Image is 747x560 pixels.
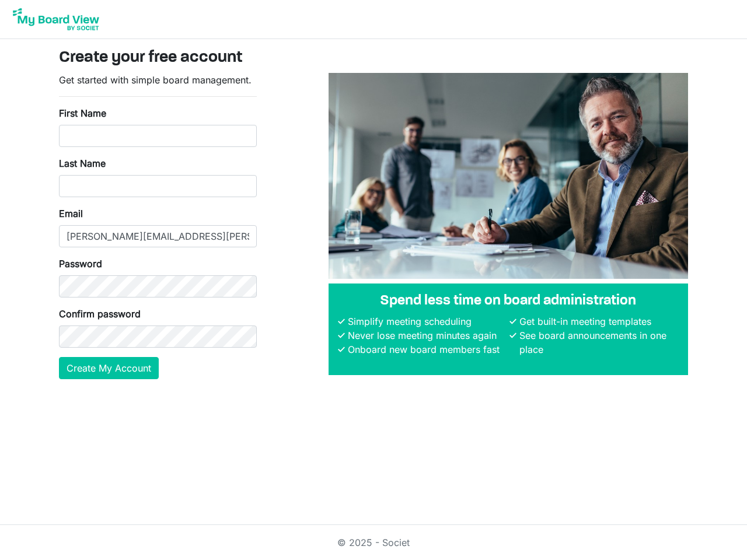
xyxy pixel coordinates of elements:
[516,328,679,356] li: See board announcements in one place
[59,257,102,271] label: Password
[345,342,507,356] li: Onboard new board members fast
[59,106,106,120] label: First Name
[9,5,103,34] img: My Board View Logo
[59,206,83,220] label: Email
[59,357,159,379] button: Create My Account
[337,537,410,548] a: © 2025 - Societ
[329,73,688,279] img: A photograph of board members sitting at a table
[59,74,252,86] span: Get started with simple board management.
[345,314,507,328] li: Simplify meeting scheduling
[516,314,679,328] li: Get built-in meeting templates
[338,293,679,310] h4: Spend less time on board administration
[59,48,688,68] h3: Create your free account
[345,328,507,342] li: Never lose meeting minutes again
[59,307,141,321] label: Confirm password
[59,156,106,170] label: Last Name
